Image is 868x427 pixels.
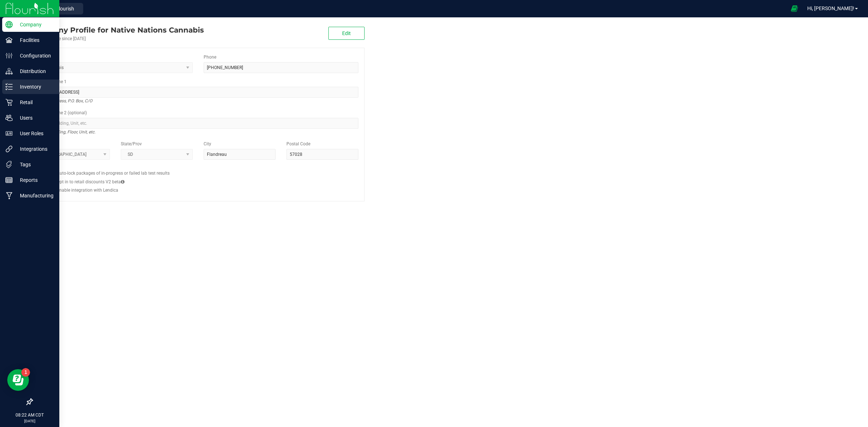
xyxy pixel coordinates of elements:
p: Integrations [13,145,56,153]
label: Postal Code [286,141,310,147]
label: Opt in to retail discounts V2 beta [57,179,124,185]
inline-svg: Distribution [5,68,13,75]
i: Street address, P.O. Box, C/O [38,97,92,105]
p: [DATE] [3,418,56,424]
inline-svg: Tags [5,161,13,168]
button: Edit [328,27,365,40]
label: Auto-lock packages of in-progress or failed lab test results [57,170,170,176]
span: Open Ecommerce Menu [786,1,803,16]
h2: Configs [38,165,358,170]
i: Suite, Building, Floor, Unit, etc. [38,128,95,136]
p: 08:22 AM CDT [3,412,56,418]
span: Edit [342,30,351,36]
p: Manufacturing [13,191,56,200]
label: State/Prov [121,141,142,147]
p: Inventory [13,82,56,91]
div: Account active since [DATE] [32,35,204,42]
input: Address [38,87,358,98]
p: Reports [13,176,56,184]
p: Distribution [13,67,56,76]
label: Phone [204,54,216,60]
inline-svg: Company [5,21,13,28]
p: Users [13,114,56,122]
iframe: Resource center unread badge [21,368,30,377]
iframe: Resource center [7,369,29,391]
p: Company [13,20,56,29]
inline-svg: Manufacturing [5,192,13,199]
inline-svg: Reports [5,176,13,184]
p: User Roles [13,129,56,138]
p: Retail [13,98,56,107]
inline-svg: Users [5,114,13,121]
input: (123) 456-7890 [204,62,358,73]
label: Enable integration with Lendica [57,187,118,193]
input: City [204,149,276,160]
span: Hi, [PERSON_NAME]! [807,5,854,11]
inline-svg: User Roles [5,130,13,137]
label: Address Line 2 (optional) [38,110,87,116]
div: Native Nations Cannabis [32,25,204,35]
inline-svg: Facilities [5,37,13,44]
inline-svg: Configuration [5,52,13,59]
input: Postal Code [286,149,358,160]
p: Facilities [13,36,56,44]
label: City [204,141,211,147]
input: Suite, Building, Unit, etc. [38,118,358,129]
p: Configuration [13,51,56,60]
p: Tags [13,160,56,169]
inline-svg: Retail [5,99,13,106]
inline-svg: Integrations [5,145,13,153]
inline-svg: Inventory [5,83,13,90]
